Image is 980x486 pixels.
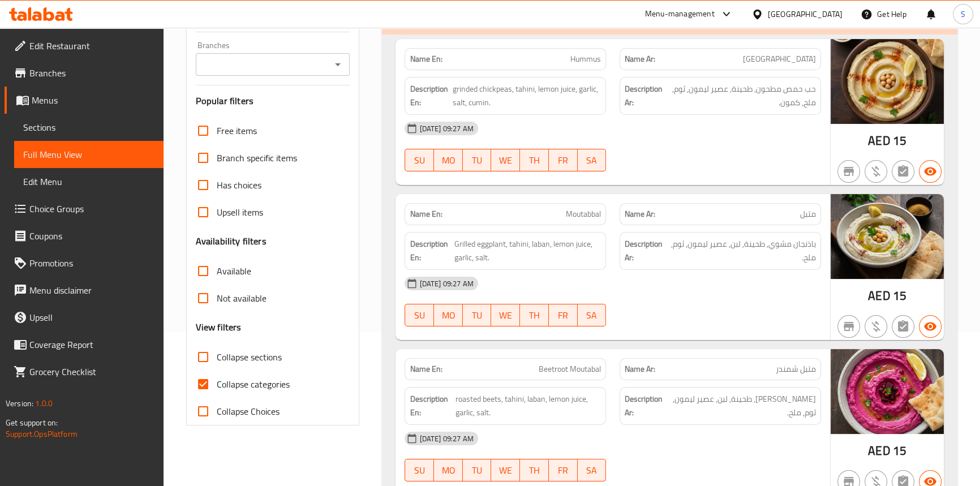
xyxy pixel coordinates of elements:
[520,149,549,171] button: TH
[831,194,944,279] img: %D9%85%D8%AA%D8%A8%D9%84638934542534334882.jpg
[625,237,669,265] strong: Description Ar:
[525,307,544,324] span: TH
[671,237,816,265] span: باذنجان مشوي, طحينة, لبن, عصير ليمون, ثوم, ملح.
[582,307,602,324] span: SA
[5,32,164,59] a: Edit Restaurant
[217,350,282,364] span: Collapse sections
[463,459,492,481] button: TU
[410,392,453,420] strong: Description En:
[453,82,601,110] span: grinded chickpeas, tahini, lemon juice, garlic, salt, cumin.
[496,462,515,479] span: WE
[439,152,458,169] span: MO
[893,285,906,307] span: 15
[32,93,154,107] span: Menus
[410,208,442,220] strong: Name En:
[496,152,515,169] span: WE
[6,415,58,430] span: Get support on:
[667,82,816,110] span: حب حمص مطحون, طحينة, عصير ليمون, ثوم, ملح, كمون.
[410,307,429,324] span: SU
[625,363,655,375] strong: Name Ar:
[800,208,816,220] span: متبل
[625,53,655,65] strong: Name Ar:
[455,392,601,420] span: roasted beets, tahini, laban, lemon juice, garlic, salt.
[553,307,573,324] span: FR
[196,94,350,107] h3: Popular filters
[439,462,458,479] span: MO
[410,152,429,169] span: SU
[961,8,965,20] span: S
[439,307,458,324] span: MO
[5,195,164,222] a: Choice Groups
[582,152,602,169] span: SA
[196,235,267,248] h3: Availability filters
[29,202,154,216] span: Choice Groups
[491,304,520,326] button: WE
[520,304,549,326] button: TH
[196,321,242,334] h3: View filters
[837,315,860,338] button: Not branch specific item
[892,315,914,338] button: Not has choices
[5,87,164,114] a: Menus
[23,148,154,161] span: Full Menu View
[5,250,164,277] a: Promotions
[405,149,434,171] button: SU
[625,82,664,110] strong: Description Ar:
[217,124,257,137] span: Free items
[330,57,346,72] button: Open
[454,237,601,265] span: Grilled eggplant, tahini, laban, lemon juice, garlic, salt.
[582,462,602,479] span: SA
[625,208,655,220] strong: Name Ar:
[217,405,280,418] span: Collapse Choices
[743,53,816,65] span: [GEOGRAPHIC_DATA]
[578,304,607,326] button: SA
[410,462,429,479] span: SU
[5,59,164,87] a: Branches
[549,149,578,171] button: FR
[831,39,944,124] img: %D8%AD%D9%85%D8%B5638934542636468282.jpg
[837,160,860,183] button: Not branch specific item
[23,121,154,134] span: Sections
[645,7,715,21] div: Menu-management
[405,459,434,481] button: SU
[410,53,442,65] strong: Name En:
[520,459,549,481] button: TH
[831,349,944,434] img: %D9%85%D8%AA%D8%A8%D9%84_%D8%B4%D9%85%D9%86%D8%AF%D8%B1638934542682420357.jpg
[496,307,515,324] span: WE
[5,331,164,358] a: Coverage Report
[868,130,890,152] span: AED
[892,160,914,183] button: Not has choices
[217,151,297,165] span: Branch specific items
[539,363,601,375] span: Beetroot Moutabal
[6,427,78,441] a: Support.OpsPlatform
[14,141,164,168] a: Full Menu View
[217,377,290,391] span: Collapse categories
[578,459,607,481] button: SA
[491,149,520,171] button: WE
[434,149,463,171] button: MO
[467,152,487,169] span: TU
[5,358,164,385] a: Grocery Checklist
[14,114,164,141] a: Sections
[29,256,154,270] span: Promotions
[434,459,463,481] button: MO
[6,396,33,411] span: Version:
[217,291,267,305] span: Not available
[768,8,843,20] div: [GEOGRAPHIC_DATA]
[868,440,890,462] span: AED
[434,304,463,326] button: MO
[553,462,573,479] span: FR
[415,278,478,289] span: [DATE] 09:27 AM
[410,237,452,265] strong: Description En:
[5,277,164,304] a: Menu disclaimer
[865,160,887,183] button: Purchased item
[625,392,666,420] strong: Description Ar:
[893,130,906,152] span: 15
[410,363,442,375] strong: Name En:
[467,462,487,479] span: TU
[5,222,164,250] a: Coupons
[525,152,544,169] span: TH
[893,440,906,462] span: 15
[29,311,154,324] span: Upsell
[668,392,816,420] span: شمندر مشوي, طحينة, لبن, عصير ليمون, ثوم, ملح.
[29,338,154,351] span: Coverage Report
